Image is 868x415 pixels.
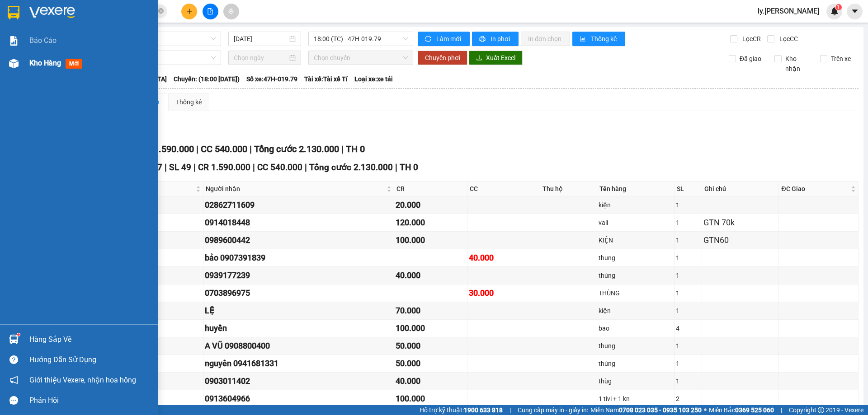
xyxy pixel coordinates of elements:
span: ly.[PERSON_NAME] [750,5,826,17]
input: Chọn ngày [234,53,288,63]
span: | [193,162,196,173]
div: Thống kê [176,97,202,107]
img: logo-vxr [8,6,19,19]
span: | [250,144,252,154]
img: icon-new-feature [830,7,839,15]
div: GTN 70k [703,216,778,229]
span: Cung cấp máy in - giấy in: [518,405,588,415]
span: ⚪️ [704,408,707,412]
span: CR 1.590.000 [140,144,194,154]
span: Báo cáo [29,35,57,46]
span: | [305,162,307,173]
span: file-add [207,8,213,14]
span: Kho hàng [29,59,61,67]
div: THÙNG [599,288,673,298]
span: close-circle [158,7,164,16]
div: GTN60 [703,234,778,247]
img: solution-icon [9,36,19,46]
span: Kho nhận [782,54,813,74]
th: CC [467,182,541,196]
button: In đơn chọn [521,32,570,46]
span: Tổng cước 2.130.000 [309,162,393,173]
span: Loại xe: xe tải [354,74,393,84]
span: plus [186,8,193,14]
div: 0703896975 [205,287,392,299]
span: CR 1.590.000 [198,162,250,173]
span: | [196,144,198,154]
span: | [509,405,511,415]
span: Đơn 27 [133,162,162,173]
span: Miền Nam [590,405,702,415]
span: CC 540.000 [201,144,247,154]
div: thung [599,341,673,351]
input: 14/08/2025 [234,34,288,44]
div: thùng [599,270,673,280]
div: 0903011402 [205,375,392,387]
span: Đã giao [736,54,765,64]
div: 70.000 [396,304,466,317]
div: huyền [205,322,392,335]
div: LỆ [205,304,392,317]
span: Tổng cước 2.130.000 [254,144,339,154]
th: SL [675,182,702,196]
div: Phản hồi [29,394,151,407]
span: In phơi [491,34,511,44]
span: SL 49 [169,162,191,173]
div: 50.000 [396,357,466,370]
div: 1 [676,306,700,316]
div: 1 [676,341,700,351]
span: | [165,162,167,173]
span: ĐC Giao [781,184,849,194]
th: Ghi chú [702,182,779,196]
span: aim [228,8,234,14]
div: 1 [676,376,700,386]
span: CC 540.000 [257,162,302,173]
span: Giới thiệu Vexere, nhận hoa hồng [29,374,136,386]
div: vali [599,218,673,228]
span: caret-down [851,7,859,15]
button: plus [181,4,197,19]
div: KIỆN [599,235,673,245]
div: 40.000 [396,269,466,282]
div: 120.000 [396,216,466,229]
div: thùg [599,376,673,386]
button: downloadXuất Excel [469,51,523,65]
span: notification [9,376,18,384]
div: 0914018448 [205,216,392,229]
span: Trên xe [827,54,854,64]
button: Chuyển phơi [418,51,467,65]
th: Tên hàng [597,182,675,196]
div: 30.000 [469,287,539,299]
span: bar-chart [580,36,587,43]
strong: 0369 525 060 [735,406,774,414]
span: Chuyến: (18:00 [DATE]) [174,74,240,84]
div: 0989600442 [205,234,392,247]
div: 0913604966 [205,392,392,405]
div: 1 [676,235,700,245]
span: | [781,405,782,415]
span: Thống kê [591,34,618,44]
div: 1 [676,253,700,263]
img: warehouse-icon [9,59,19,68]
div: 0939177239 [205,269,392,282]
div: 40.000 [396,375,466,387]
button: aim [223,4,239,19]
sup: 1 [17,333,20,336]
div: 2 [676,394,700,404]
div: bảo 0907391839 [205,252,392,264]
div: 1 tivi + 1 kn [599,394,673,404]
span: 18:00 (TC) - 47H-019.79 [314,32,408,46]
button: file-add [203,4,218,19]
span: TH 0 [346,144,365,154]
span: Làm mới [436,34,462,44]
div: nguyên 0941681331 [205,357,392,370]
span: message [9,396,18,405]
span: Chọn chuyến [314,51,408,65]
span: Người nhận [206,184,385,194]
div: 4 [676,323,700,333]
span: printer [479,36,487,43]
div: kiện [599,306,673,316]
strong: 1900 633 818 [464,406,503,414]
th: Thu hộ [540,182,597,196]
span: TH 0 [400,162,418,173]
